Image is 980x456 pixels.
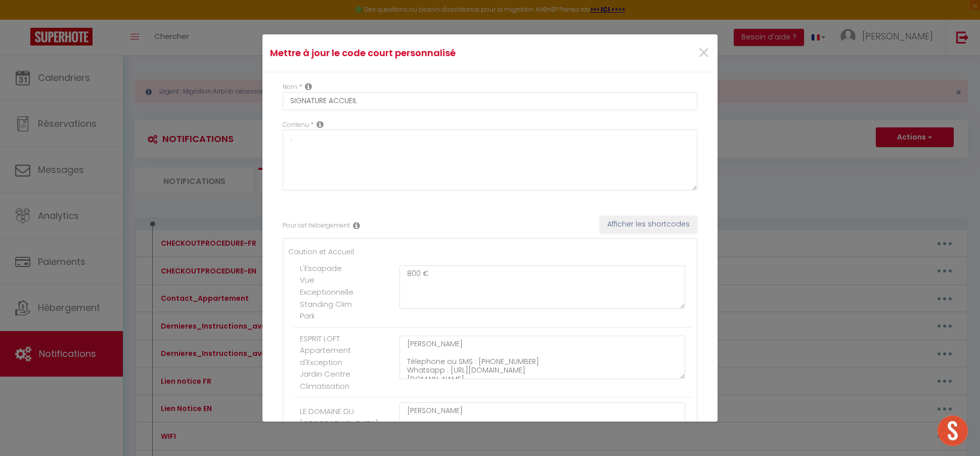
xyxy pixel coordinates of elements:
i: Replacable content [317,120,324,128]
div: Ouvrir le chat [938,416,968,446]
button: Close [697,42,710,64]
label: Caution et Accueil [288,246,354,257]
label: LE DOMAINE DU [GEOGRAPHIC_DATA] exceptionnelle clim parking [300,405,378,453]
h4: Mettre à jour le code court personnalisé [270,46,559,60]
label: Pour cet hébergement [283,221,350,231]
label: Nom [283,82,297,92]
label: Contenu [283,120,309,130]
label: L'Escapade Vue Exceptionnelle Standing Clim Park [300,262,353,322]
button: Afficher les shortcodes [600,216,697,233]
i: Custom short code name [305,82,312,90]
span: × [697,38,710,68]
label: ESPRIT LOFT Appartement d'Exception Jardin Centre Climatisation [300,333,353,392]
i: Rental [353,221,360,230]
input: Custom code name [283,92,697,110]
